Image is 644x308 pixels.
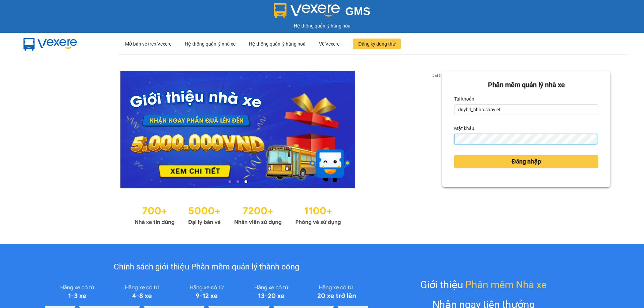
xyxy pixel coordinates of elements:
[454,134,597,144] input: Mật khẩu
[45,261,368,273] div: Chính sách giới thiệu Phần mềm quản lý thành công
[245,180,247,183] li: slide item 3
[430,71,442,80] p: 3 of 3
[345,5,370,17] span: GMS
[433,71,442,188] button: next slide / item
[34,71,43,188] button: previous slide / item
[454,104,598,115] input: Tài khoản
[274,10,371,15] a: GMS
[353,39,401,49] button: Đăng ký dùng thử
[2,22,642,29] div: Hệ thống quản lý hàng hóa
[358,40,395,48] span: Đăng ký dùng thử
[125,33,171,55] div: Mở bán vé trên Vexere
[274,3,340,18] img: logo 2
[454,94,474,104] label: Tài khoản
[420,277,547,293] div: Giới thiệu
[454,155,598,168] button: Đăng nhập
[17,33,84,55] img: mbUUG5Q.png
[236,180,239,183] li: slide item 2
[135,202,341,227] img: Statistics.png
[228,180,231,183] li: slide item 1
[249,33,306,55] div: Hệ thống quản lý hàng hoá
[454,80,598,90] div: Phần mềm quản lý nhà xe
[512,157,541,166] span: Đăng nhập
[185,33,235,55] div: Hệ thống quản lý nhà xe
[319,33,339,55] div: Về Vexere
[465,277,547,293] span: Phần mềm Nhà xe
[454,123,474,134] label: Mật khẩu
